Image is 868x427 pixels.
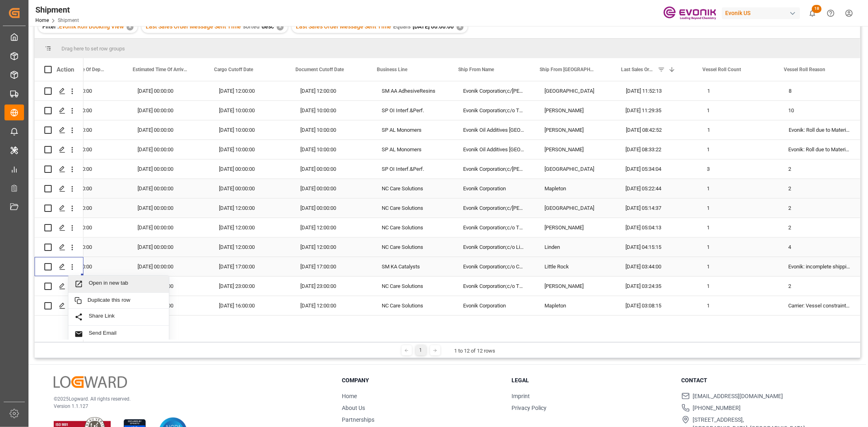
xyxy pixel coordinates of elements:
div: Press SPACE to select this row. [35,296,83,316]
div: NC Care Solutions [372,198,453,218]
a: Partnerships [342,416,374,423]
div: Evonik: Roll due to Material Availability [779,140,860,159]
div: NC Care Solutions [372,237,453,257]
div: Press SPACE to select this row. [35,198,83,218]
div: [DATE] 00:00:00 [46,81,128,100]
h3: Legal [512,376,671,385]
div: [DATE] 00:00:00 [46,159,128,179]
div: [DATE] 00:00:00 [46,237,128,257]
div: 3 [697,159,779,179]
div: 8 [779,81,860,100]
div: [DATE] 00:00:00 [291,159,372,179]
div: Evonik Corporation;c/[PERSON_NAME] Warehouse and Storage [453,198,535,218]
div: 1 [697,81,779,100]
div: 2 [779,277,860,296]
div: 1 [697,218,779,237]
div: Press SPACE to select this row. [35,237,83,257]
div: [DATE] 10:00:00 [291,101,372,120]
div: [DATE] 00:00:00 [128,179,209,198]
button: Evonik US [722,5,803,21]
a: Home [35,17,49,23]
span: Document Cutoff Date [295,67,344,72]
span: Business Line [377,67,407,72]
div: [DATE] 16:00:00 [209,296,291,315]
div: Evonik Oil Additives [GEOGRAPHIC_DATA];Mobile-[PERSON_NAME] [453,120,535,139]
span: Estimated Time Of Arrival (ETA) [133,67,187,72]
div: [DATE] 00:00:00 [128,159,209,179]
div: Press SPACE to select this row. [35,140,83,159]
div: 2 [779,179,860,198]
div: [DATE] 00:00:00 [291,179,372,198]
div: [DATE] 00:00:00 [128,140,209,159]
div: [DATE] 00:00:00 [128,101,209,120]
div: 2 [779,159,860,179]
div: SP OI Interf.&Perf. [372,101,453,120]
div: [DATE] 10:00:00 [291,120,372,139]
div: [DATE] 12:00:00 [291,296,372,315]
div: NC Care Solutions [372,179,453,198]
div: [DATE] 03:08:15 [616,296,697,315]
div: [DATE] 04:15:15 [616,237,697,257]
h3: Contact [682,376,841,385]
div: 1 [416,345,426,355]
div: Evonik Corporation;c/o The [PERSON_NAME] Company [453,218,535,237]
div: [DATE] 00:00:00 [128,257,209,276]
div: Evonik Oil Additives [GEOGRAPHIC_DATA];Mobile-[PERSON_NAME] [453,140,535,159]
div: [DATE] 00:00:00 [291,198,372,218]
div: [DATE] 00:00:00 [46,198,128,218]
div: 1 [697,198,779,218]
div: [DATE] 00:00:00 [46,101,128,120]
a: About Us [342,405,365,411]
h3: Company [342,376,501,385]
div: 1 [697,101,779,120]
div: Press SPACE to select this row. [35,81,83,101]
div: [DATE] 05:14:37 [616,198,697,218]
div: [PERSON_NAME] [535,218,616,237]
span: desc [262,23,274,30]
div: [DATE] 00:00:00 [128,81,209,100]
div: SM KA Catalysts [372,257,453,276]
span: Vessel Roll Reason [784,67,825,72]
span: sorted [243,23,260,30]
div: [DATE] 00:00:00 [209,159,291,179]
span: [DATE] 00:00:00 [413,23,454,30]
div: [DATE] 12:00:00 [209,218,291,237]
div: [DATE] 00:00:00 [128,120,209,139]
div: Press SPACE to select this row. [35,101,83,120]
div: [DATE] 00:00:00 [46,179,128,198]
div: [DATE] 00:00:00 [46,257,128,276]
div: [DATE] 00:00:00 [128,218,209,237]
div: Evonik Corporation;c/o Linden Warehouse [453,237,535,257]
div: NC Care Solutions [372,296,453,315]
div: Evonik Corporation [453,179,535,198]
span: [PHONE_NUMBER] [693,404,741,412]
div: NC Care Solutions [372,218,453,237]
div: Mapleton [535,296,616,315]
p: Version 1.1.127 [54,403,321,410]
span: Filter : [42,23,59,30]
a: Home [342,393,357,399]
img: Logward Logo [54,376,127,388]
div: 1 to 12 of 12 rows [455,347,496,355]
div: Press SPACE to select this row. [35,277,83,296]
div: Evonik: Roll due to Material Availability [779,120,860,139]
div: [DATE] 00:00:00 [128,237,209,257]
div: [DATE] 05:22:44 [616,179,697,198]
div: [DATE] 08:33:22 [616,140,697,159]
div: [DATE] 03:24:35 [616,277,697,296]
div: Evonik Corporation;c/o The [PERSON_NAME] Company [453,277,535,296]
div: 1 [697,237,779,257]
div: Little Rock [535,257,616,276]
div: [GEOGRAPHIC_DATA] [535,81,616,100]
div: [DATE] 00:00:00 [46,120,128,139]
div: Evonik Corporation [453,296,535,315]
div: Evonik US [722,7,800,19]
div: Press SPACE to select this row. [35,218,83,237]
div: Evonik Corporation;c/[PERSON_NAME] Logistics [453,81,535,100]
div: Press SPACE to select this row. [35,120,83,140]
div: [DATE] 12:00:00 [209,237,291,257]
div: [PERSON_NAME] [535,277,616,296]
div: [PERSON_NAME] [535,120,616,139]
p: © 2025 Logward. All rights reserved. [54,395,321,403]
div: [DATE] 23:00:00 [209,277,291,296]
